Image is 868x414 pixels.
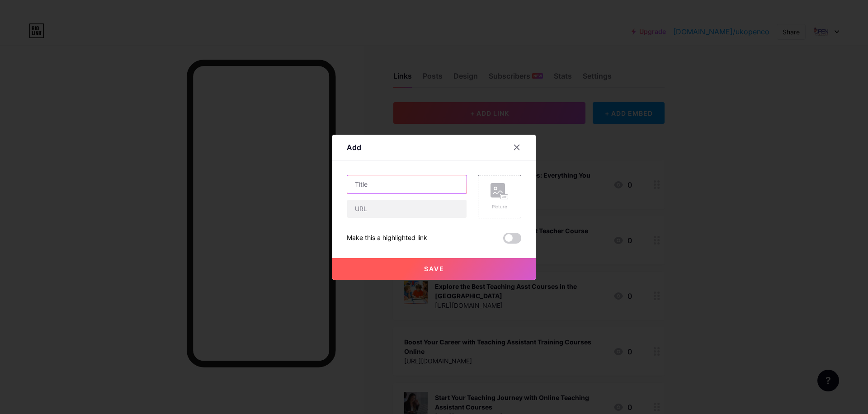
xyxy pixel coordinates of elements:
[424,265,444,273] span: Save
[347,233,427,244] div: Make this a highlighted link
[347,142,361,153] div: Add
[491,203,509,210] div: Picture
[332,258,536,280] button: Save
[347,175,467,193] input: Title
[347,200,467,218] input: URL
